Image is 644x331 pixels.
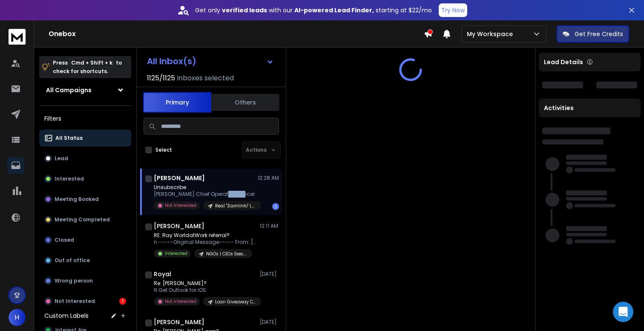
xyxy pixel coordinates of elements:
p: 12:11 AM [260,223,279,229]
strong: AI-powered Lead Finder, [294,6,374,14]
p: Out of office [55,257,90,264]
p: NGOs | CEOs Executive [206,251,247,257]
button: Primary [143,92,211,113]
p: Lead [55,155,68,162]
p: Unsubscribe [154,184,256,191]
button: Out of office [39,252,131,269]
label: Select [155,147,172,153]
button: Others [211,93,279,112]
p: Not Interested [55,298,95,305]
button: Meeting Booked [39,191,131,208]
button: Get Free Credits [557,25,629,42]
p: Wrong person [55,277,93,284]
div: Open Intercom Messenger [613,302,633,322]
p: [DATE] [260,271,279,277]
button: H [9,309,26,326]
p: Meeting Booked [55,196,99,203]
h1: Royal [154,270,171,278]
p: Real "ZoomInfo" Lead List [215,203,256,209]
button: Lead [39,150,131,167]
p: 12:28 AM [258,175,279,181]
button: Wrong person [39,272,131,289]
div: 1 [272,203,279,210]
h1: [PERSON_NAME] [154,222,204,230]
div: Activities [539,99,641,117]
button: All Inbox(s) [140,53,281,70]
h3: Inboxes selected [177,73,234,83]
button: All Campaigns [39,82,131,99]
p: Get only with our starting at $22/mo [195,6,432,14]
h1: Onebox [49,29,424,39]
p: Re: [PERSON_NAME]? [154,280,256,287]
p: Lead Details [544,58,583,66]
button: Try Now [439,3,467,17]
h1: [PERSON_NAME] [154,174,205,182]
p: Loan Giveaway CEM [215,299,256,305]
img: logo [9,29,26,45]
p: All Status [55,135,83,141]
p: Meeting Completed [55,216,110,223]
p: Not Interested [165,298,196,305]
p: N Get Outlook for iOS [154,287,256,294]
button: Not Interested1 [39,293,131,310]
p: n -----Original Message----- From: [PERSON_NAME] [154,239,256,246]
strong: verified leads [222,6,267,14]
button: Interested [39,170,131,187]
h3: Filters [39,113,131,124]
span: 1125 / 1125 [147,73,175,83]
p: Press to check for shortcuts. [53,59,122,76]
span: Cmd + Shift + k [70,58,114,68]
p: Closed [55,237,74,243]
p: RE: Ray WorldatWork referral? [154,232,256,239]
h1: All Campaigns [46,86,92,94]
h1: All Inbox(s) [147,57,196,65]
p: Get Free Credits [575,30,623,38]
p: Interested [55,175,84,182]
button: Closed [39,232,131,249]
p: Interested [165,250,187,257]
button: Meeting Completed [39,211,131,228]
h3: Custom Labels [44,311,89,320]
p: [DATE] [260,319,279,325]
p: [PERSON_NAME] Chief Operating Officer [154,191,256,198]
button: All Status [39,130,131,147]
h1: [PERSON_NAME] [154,318,204,326]
div: 1 [119,298,126,305]
p: Not Interested [165,202,196,209]
p: Try Now [441,6,465,14]
p: My Workspace [467,30,516,38]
